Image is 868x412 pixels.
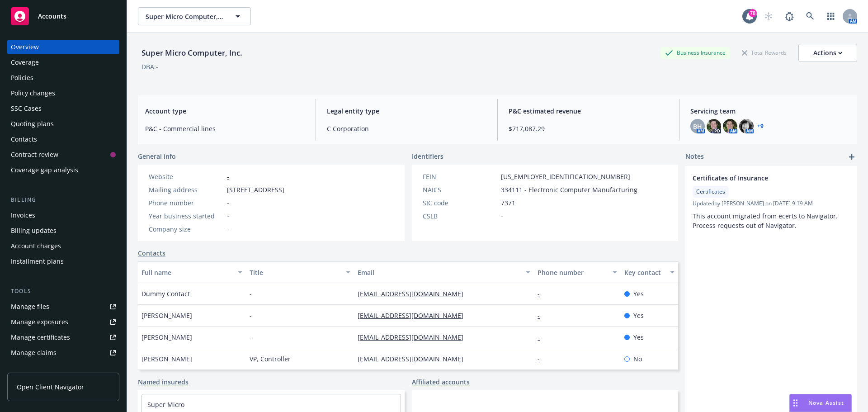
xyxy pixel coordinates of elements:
span: [US_EMPLOYER_IDENTIFICATION_NUMBER] [501,172,630,181]
a: Policy changes [7,86,119,100]
span: - [227,211,229,221]
button: Key contact [621,261,678,283]
span: - [227,198,229,208]
div: Coverage [11,55,39,70]
div: Billing updates [11,223,57,238]
a: Manage exposures [7,315,119,329]
span: [PERSON_NAME] [142,354,192,364]
span: Notes [685,152,704,162]
a: Invoices [7,208,119,223]
a: Policies [7,71,119,85]
div: Title [250,268,340,277]
button: Nova Assist [789,394,852,412]
a: Named insureds [138,377,189,387]
a: [EMAIL_ADDRESS][DOMAIN_NAME] [358,355,471,363]
a: Billing updates [7,223,119,238]
div: 78 [749,9,757,17]
div: Quoting plans [11,117,54,131]
span: VP, Controller [250,354,291,364]
div: Email [358,268,520,277]
span: $717,087.29 [509,124,668,133]
span: Super Micro Computer, Inc. [146,12,224,21]
a: Accounts [7,4,119,29]
div: Tools [7,287,119,296]
div: Mailing address [149,185,223,194]
span: Servicing team [690,106,850,116]
div: DBA: - [142,62,158,71]
a: Manage BORs [7,361,119,375]
a: [EMAIL_ADDRESS][DOMAIN_NAME] [358,289,471,298]
a: Manage files [7,299,119,314]
span: Certificates [696,188,725,196]
span: Yes [633,289,644,298]
span: - [250,289,252,298]
div: Certificates of InsuranceCertificatesUpdatedby [PERSON_NAME] on [DATE] 9:19 AMThis account migrat... [685,166,857,237]
div: Manage claims [11,346,57,360]
div: Key contact [624,268,665,277]
a: Coverage [7,55,119,70]
div: NAICS [423,185,497,194]
div: SIC code [423,198,497,208]
span: Dummy Contact [142,289,190,298]
span: P&C estimated revenue [509,106,668,116]
div: Billing [7,195,119,204]
img: photo [739,119,754,133]
div: Overview [11,40,39,54]
div: Manage certificates [11,330,70,345]
div: Business Insurance [660,47,730,58]
div: Policies [11,71,33,85]
span: C Corporation [327,124,486,133]
a: - [538,333,547,341]
div: Drag to move [790,394,801,412]
a: SSC Cases [7,101,119,116]
button: Title [246,261,354,283]
div: Coverage gap analysis [11,163,78,177]
a: - [227,172,229,181]
span: - [501,211,503,221]
span: No [633,354,642,364]
div: FEIN [423,172,497,181]
button: Email [354,261,534,283]
a: Report a Bug [780,7,798,25]
span: Accounts [38,13,66,20]
img: photo [723,119,737,133]
div: Full name [142,268,232,277]
div: SSC Cases [11,101,42,116]
a: +9 [757,123,764,129]
a: Quoting plans [7,117,119,131]
a: - [538,289,547,298]
div: Manage exposures [11,315,68,329]
span: - [250,311,252,320]
button: Phone number [534,261,620,283]
img: photo [707,119,721,133]
div: Manage files [11,299,49,314]
a: - [538,311,547,320]
a: Contract review [7,147,119,162]
a: Manage certificates [7,330,119,345]
span: 334111 - Electronic Computer Manufacturing [501,185,637,194]
span: [PERSON_NAME] [142,332,192,342]
button: Actions [798,44,857,62]
span: Yes [633,332,644,342]
div: Phone number [538,268,607,277]
div: CSLB [423,211,497,221]
a: Start snowing [759,7,778,25]
span: [PERSON_NAME] [142,311,192,320]
a: Super Micro [147,400,184,409]
a: [EMAIL_ADDRESS][DOMAIN_NAME] [358,311,471,320]
span: Account type [145,106,305,116]
a: Manage claims [7,346,119,360]
a: add [846,152,857,162]
div: Contract review [11,147,58,162]
span: This account migrated from ecerts to Navigator. Process requests out of Navigator. [693,212,840,230]
div: Contacts [11,132,37,147]
a: Installment plans [7,254,119,269]
span: 7371 [501,198,515,208]
div: Super Micro Computer, Inc. [138,47,246,59]
div: Actions [813,44,842,62]
div: Invoices [11,208,35,223]
div: Installment plans [11,254,64,269]
div: Total Rewards [737,47,791,58]
span: P&C - Commercial lines [145,124,305,133]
